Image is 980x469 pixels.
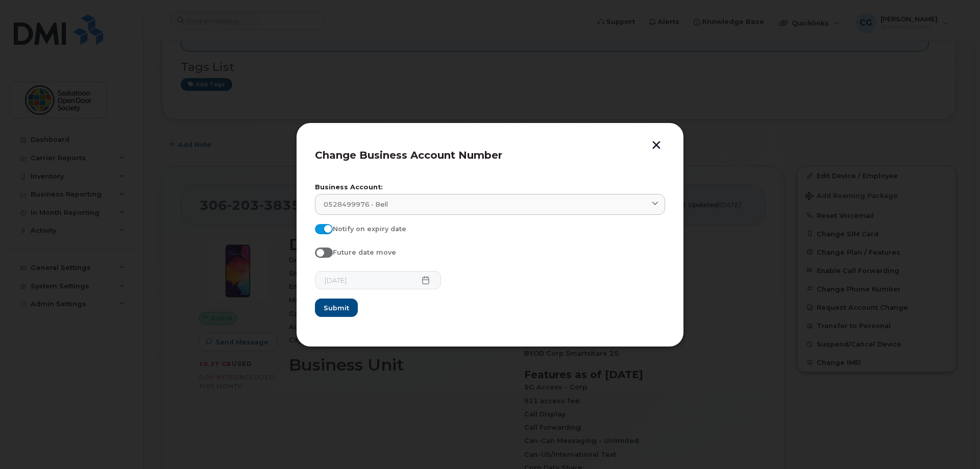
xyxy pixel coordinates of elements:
label: Business Account: [315,184,665,191]
span: Change Business Account Number [315,149,502,161]
span: 0528499976 - Bell [324,200,388,209]
span: Submit [324,303,349,313]
a: 0528499976 - Bell [315,194,665,215]
input: Future date move [315,248,323,256]
span: Future date move [333,249,396,256]
button: Submit [315,299,358,317]
input: Notify on expiry date [315,224,323,232]
span: Notify on expiry date [333,225,406,233]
